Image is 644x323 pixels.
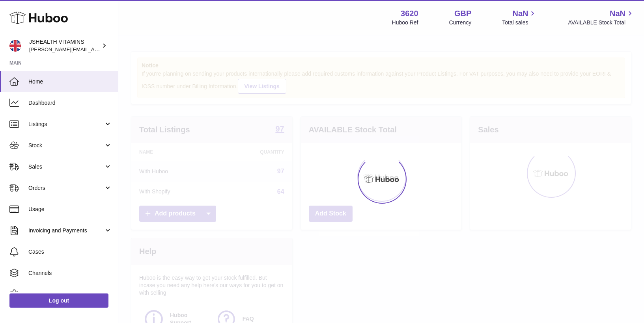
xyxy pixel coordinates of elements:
strong: 3620 [401,8,418,19]
span: Total sales [502,19,537,26]
span: Channels [28,269,112,277]
div: Currency [449,19,472,26]
a: Log out [9,293,108,308]
span: Invoicing and Payments [28,227,104,234]
span: AVAILABLE Stock Total [568,19,635,26]
span: Settings [28,291,112,298]
a: NaN Total sales [502,8,537,26]
a: NaN AVAILABLE Stock Total [568,8,635,26]
img: francesca@jshealthvitamins.com [9,40,21,52]
strong: GBP [454,8,471,19]
span: Listings [28,121,104,128]
span: Stock [28,142,104,149]
span: [PERSON_NAME][EMAIL_ADDRESS][DOMAIN_NAME] [29,46,158,52]
span: Home [28,78,112,85]
span: NaN [610,8,625,19]
span: Cases [28,248,112,256]
span: Usage [28,206,112,213]
span: Orders [28,184,104,192]
span: NaN [512,8,528,19]
span: Sales [28,163,104,171]
span: Dashboard [28,99,112,107]
div: Huboo Ref [392,19,418,26]
div: JSHEALTH VITAMINS [29,38,100,53]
